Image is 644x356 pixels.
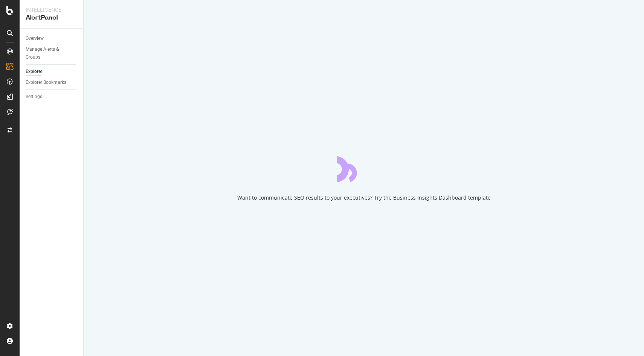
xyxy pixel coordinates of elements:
[26,93,42,101] div: Settings
[26,6,77,14] div: Intelligence
[26,79,78,86] a: Explorer Bookmarks
[26,68,78,76] a: Explorer
[26,45,71,61] div: Manage Alerts & Groups
[337,155,391,182] div: animation
[26,45,78,61] a: Manage Alerts & Groups
[237,194,491,201] div: Want to communicate SEO results to your executives? Try the Business Insights Dashboard template
[26,35,44,42] div: Overview
[26,93,78,101] a: Settings
[26,35,78,42] a: Overview
[26,79,66,86] div: Explorer Bookmarks
[26,68,42,76] div: Explorer
[26,14,77,22] div: AlertPanel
